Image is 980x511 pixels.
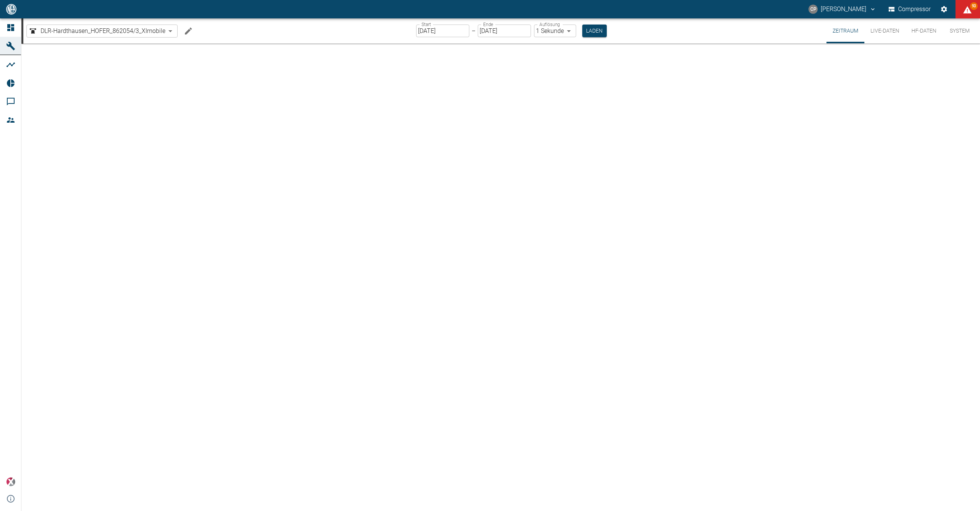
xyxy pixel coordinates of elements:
button: Laden [582,25,607,37]
button: Zeitraum [826,18,864,43]
span: DLR-Hardthausen_HOFER_862054/3_XImobile [41,26,165,35]
label: Ende [483,21,493,28]
label: Start [421,21,431,28]
p: – [472,26,475,35]
button: Machine bearbeiten [181,23,196,39]
span: 93 [970,2,978,10]
input: DD.MM.YYYY [416,25,469,37]
div: 1 Sekunde [534,25,576,37]
button: HF-Daten [905,18,942,43]
a: DLR-Hardthausen_HOFER_862054/3_XImobile [28,26,165,36]
input: DD.MM.YYYY [478,25,531,37]
div: CP [808,5,818,14]
button: Live-Daten [864,18,905,43]
button: Compressor [887,2,933,16]
button: Einstellungen [937,2,951,16]
button: christoph.palm@neuman-esser.com [807,2,877,16]
img: logo [5,4,17,14]
label: Auflösung [539,21,560,28]
button: System [942,18,977,43]
img: Xplore Logo [6,477,15,486]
